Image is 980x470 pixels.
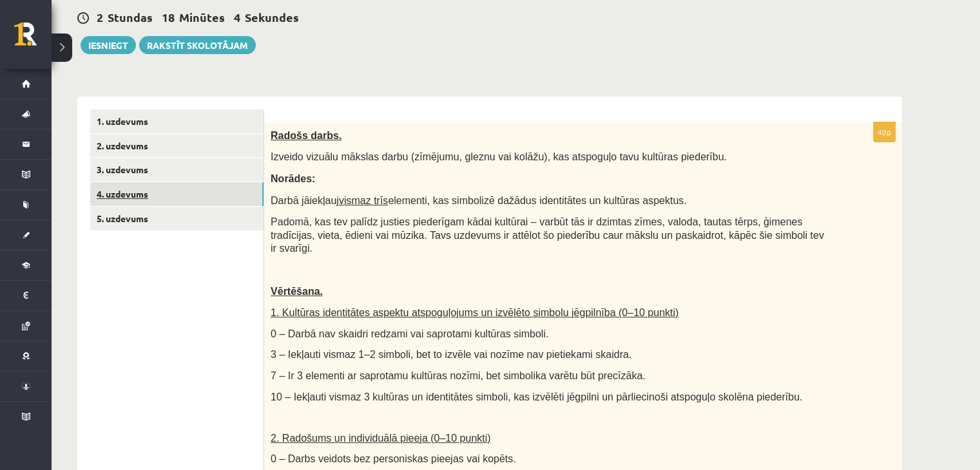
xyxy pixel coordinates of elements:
a: 3. uzdevums [90,158,264,182]
span: Stundas [108,10,153,24]
button: Iesniegt [81,36,136,54]
span: 0 – Darbā nav skaidri redzami vai saprotami kultūras simboli. [271,328,548,339]
span: 2 [97,10,103,24]
a: 2. uzdevums [90,134,264,158]
span: Norādes: [271,173,315,184]
span: 3 – Iekļauti vismaz 1–2 simboli, bet to izvēle vai nozīme nav pietiekami skaidra. [271,349,631,360]
p: 40p [873,122,896,142]
a: Rakstīt skolotājam [139,36,256,54]
span: 1. Kultūras identitātes aspektu atspoguļojums un izvēlēto simbolu jēgpilnība (0–10 punkti) [271,307,678,318]
span: 2. Radošums un individuālā pieeja (0–10 punkti) [271,433,491,444]
span: Vērtēšana. [271,286,323,297]
span: 7 – Ir 3 elementi ar saprotamu kultūras nozīmi, bet simbolika varētu būt precīzāka. [271,370,646,381]
span: Sekundes [245,10,299,24]
span: Minūtes [179,10,225,24]
span: Padomā, kas tev palīdz justies piederīgam kādai kultūrai – varbūt tās ir dzimtas zīmes, valoda, t... [271,216,824,254]
u: vismaz trīs [339,195,388,206]
span: Radošs darbs. [271,130,341,141]
span: Darbā jāiekļauj elementi, kas simbolizē dažādus identitātes un kultūras aspektus. [271,195,687,206]
span: 18 [162,10,175,24]
a: Rīgas 1. Tālmācības vidusskola [14,23,52,55]
a: 4. uzdevums [90,182,264,206]
span: 10 – Iekļauti vismaz 3 kultūras un identitātes simboli, kas izvēlēti jēgpilni un pārliecinoši ats... [271,391,802,402]
span: Izveido vizuālu mākslas darbu (zīmējumu, gleznu vai kolāžu), kas atspoguļo tavu kultūras piederību. [271,151,727,162]
a: 1. uzdevums [90,109,264,133]
span: 0 – Darbs veidots bez personiskas pieejas vai kopēts. [271,453,516,464]
span: 4 [234,10,240,24]
a: 5. uzdevums [90,207,264,230]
